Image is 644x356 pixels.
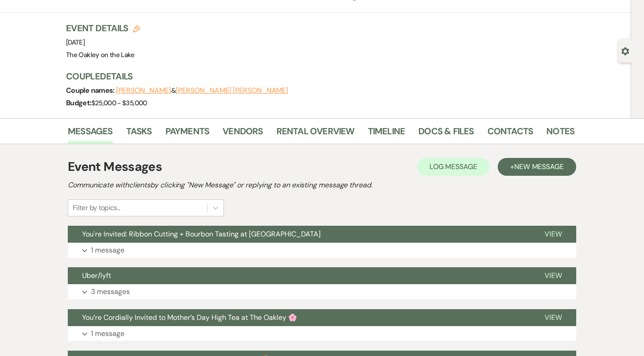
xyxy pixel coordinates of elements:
span: Uber/lyft [82,271,111,280]
span: Couple names: [66,86,116,95]
span: The Oakley on the Lake [66,50,134,59]
h2: Communicate with clients by clicking "New Message" or replying to an existing message thread. [68,180,576,190]
p: 3 messages [91,286,130,298]
button: 1 message [68,326,576,341]
h1: Event Messages [68,157,162,176]
button: Log Message [417,158,490,176]
button: View [530,267,576,284]
a: Vendors [223,124,263,144]
h3: Couple Details [66,70,566,83]
a: Contacts [487,124,533,144]
span: You’re Cordially Invited to Mother’s Day High Tea at The Oakley 🌸 [82,313,297,322]
span: $25,000 - $35,000 [91,99,147,108]
p: 1 message [91,244,124,256]
button: Uber/lyft [68,267,530,284]
span: View [545,229,562,239]
button: You're Invited: Ribbon Cutting + Bourbon Tasting at [GEOGRAPHIC_DATA] [68,226,530,243]
span: View [545,313,562,322]
span: & [116,86,288,95]
span: [DATE] [66,38,85,47]
button: +New Message [498,158,576,176]
button: You’re Cordially Invited to Mother’s Day High Tea at The Oakley 🌸 [68,309,530,326]
span: View [545,271,562,280]
button: Open lead details [621,46,629,55]
button: [PERSON_NAME] [116,87,171,94]
a: Payments [165,124,210,144]
a: Notes [546,124,574,144]
div: Filter by topics... [73,203,120,213]
span: Budget: [66,98,91,108]
a: Messages [68,124,113,144]
a: Docs & Files [418,124,474,144]
button: 3 messages [68,284,576,299]
p: 1 message [91,328,124,339]
button: View [530,309,576,326]
button: 1 message [68,243,576,258]
button: [PERSON_NAME] [PERSON_NAME] [176,87,288,94]
a: Tasks [126,124,152,144]
button: View [530,226,576,243]
span: New Message [514,162,564,171]
span: Log Message [429,162,477,171]
span: You're Invited: Ribbon Cutting + Bourbon Tasting at [GEOGRAPHIC_DATA] [82,229,321,239]
h3: Event Details [66,22,140,34]
a: Rental Overview [277,124,355,144]
a: Timeline [368,124,405,144]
